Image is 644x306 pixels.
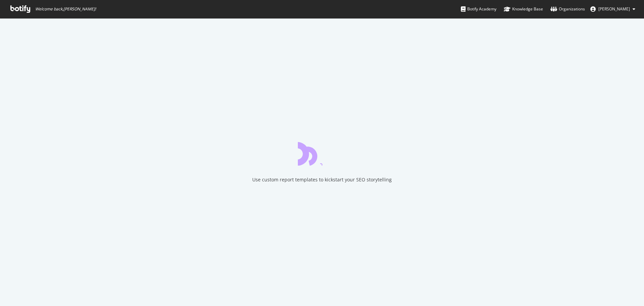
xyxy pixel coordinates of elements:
[550,6,585,12] div: Organizations
[298,141,346,166] div: animation
[504,6,543,12] div: Knowledge Base
[35,6,96,12] span: Welcome back, [PERSON_NAME] !
[461,6,496,12] div: Botify Academy
[252,176,392,183] div: Use custom report templates to kickstart your SEO storytelling
[598,6,630,12] span: Antonin Anger
[585,4,641,14] button: [PERSON_NAME]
